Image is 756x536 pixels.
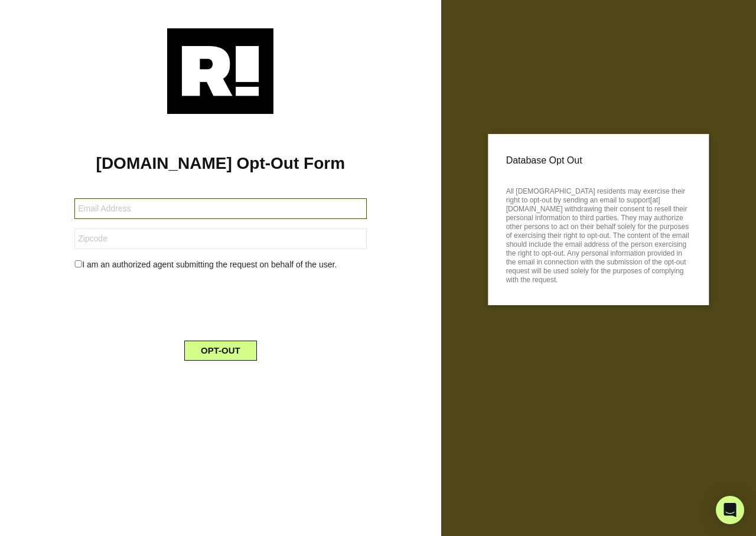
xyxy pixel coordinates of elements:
h1: [DOMAIN_NAME] Opt-Out Form [18,153,423,174]
img: Retention.com [167,28,273,114]
div: Open Intercom Messenger [716,496,744,524]
input: Email Address [74,198,366,219]
p: All [DEMOGRAPHIC_DATA] residents may exercise their right to opt-out by sending an email to suppo... [506,184,691,285]
iframe: reCAPTCHA [131,280,310,326]
p: Database Opt Out [506,152,691,169]
div: I am an authorized agent submitting the request on behalf of the user. [66,259,375,271]
input: Zipcode [74,228,366,249]
button: OPT-OUT [184,341,257,361]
